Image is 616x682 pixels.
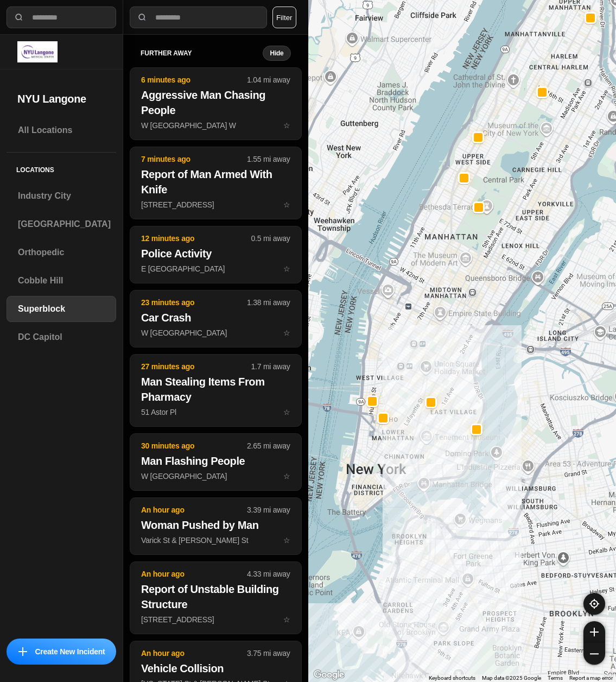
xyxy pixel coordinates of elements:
p: 23 minutes ago [141,297,247,308]
a: 7 minutes ago1.55 mi awayReport of Man Armed With Knife[STREET_ADDRESS]star [130,200,302,209]
a: [GEOGRAPHIC_DATA] [7,211,116,237]
a: Terms (opens in new tab) [548,675,563,681]
img: search [137,12,148,23]
p: E [GEOGRAPHIC_DATA] [141,263,290,274]
a: All Locations [7,117,116,143]
a: 12 minutes ago0.5 mi awayPolice ActivityE [GEOGRAPHIC_DATA]star [130,264,302,273]
span: star [283,472,290,481]
button: 12 minutes ago0.5 mi awayPolice ActivityE [GEOGRAPHIC_DATA]star [130,226,302,283]
h3: Orthopedic [18,246,105,259]
a: An hour ago3.39 mi awayWoman Pushed by ManVarick St & [PERSON_NAME] Ststar [130,535,302,545]
button: Filter [272,7,296,28]
span: star [283,615,290,624]
h2: Woman Pushed by Man [141,517,290,533]
p: W [GEOGRAPHIC_DATA] [141,471,290,482]
img: icon [18,647,27,656]
span: star [283,536,290,545]
img: zoom-in [590,628,599,636]
img: Google [311,668,347,682]
button: iconCreate New Incident [7,639,116,665]
img: recenter [589,599,599,609]
h3: [GEOGRAPHIC_DATA] [18,218,111,231]
small: Hide [270,49,283,58]
p: 1.7 mi away [251,361,290,372]
a: 30 minutes ago2.65 mi awayMan Flashing PeopleW [GEOGRAPHIC_DATA]star [130,471,302,481]
p: 3.39 mi away [247,504,290,515]
h3: Industry City [18,190,105,203]
p: W [GEOGRAPHIC_DATA] W [141,120,290,131]
p: 51 Astor Pl [141,407,290,418]
h2: Vehicle Collision [141,661,290,676]
p: 1.55 mi away [247,154,290,165]
p: An hour ago [141,504,247,515]
h2: Report of Unstable Building Structure [141,582,290,612]
p: Varick St & [PERSON_NAME] St [141,535,290,546]
a: 23 minutes ago1.38 mi awayCar CrashW [GEOGRAPHIC_DATA]star [130,328,302,337]
p: An hour ago [141,569,247,579]
p: 1.04 mi away [247,74,290,85]
span: star [283,329,290,337]
span: star [283,408,290,416]
p: 0.5 mi away [251,233,290,244]
button: 30 minutes ago2.65 mi awayMan Flashing PeopleW [GEOGRAPHIC_DATA]star [130,433,302,491]
button: An hour ago4.33 mi awayReport of Unstable Building Structure[STREET_ADDRESS]star [130,561,302,634]
img: zoom-out [590,649,599,658]
a: Superblock [7,296,116,322]
button: 27 minutes ago1.7 mi awayMan Stealing Items From Pharmacy51 Astor Plstar [130,354,302,427]
p: [STREET_ADDRESS] [141,199,290,210]
button: zoom-in [583,621,605,643]
a: Cobble Hill [7,268,116,294]
p: 4.33 mi away [247,569,290,579]
a: 6 minutes ago1.04 mi awayAggressive Man Chasing PeopleW [GEOGRAPHIC_DATA] Wstar [130,121,302,130]
a: DC Capitol [7,324,116,350]
p: 27 minutes ago [141,361,251,372]
span: star [283,264,290,273]
h2: Police Activity [141,246,290,261]
p: W [GEOGRAPHIC_DATA] [141,327,290,338]
a: An hour ago4.33 mi awayReport of Unstable Building Structure[STREET_ADDRESS]star [130,615,302,624]
h2: Man Flashing People [141,453,290,469]
h3: All Locations [18,124,105,137]
h2: Car Crash [141,310,290,325]
h3: Cobble Hill [18,274,105,287]
p: 7 minutes ago [141,154,247,165]
p: 12 minutes ago [141,233,251,244]
a: Report a map error [569,675,613,681]
button: 7 minutes ago1.55 mi awayReport of Man Armed With Knife[STREET_ADDRESS]star [130,147,302,219]
p: 1.38 mi away [247,297,290,308]
h3: Superblock [18,302,105,315]
button: Hide [263,46,290,61]
span: star [283,200,290,209]
p: 30 minutes ago [141,440,247,451]
img: logo [17,41,58,62]
h2: Aggressive Man Chasing People [141,87,290,118]
p: An hour ago [141,648,247,659]
h3: DC Capitol [18,331,105,344]
p: 2.65 mi away [247,440,290,451]
p: 3.75 mi away [247,648,290,659]
a: Industry City [7,183,116,209]
h2: NYU Langone [17,91,105,106]
h5: further away [141,49,263,58]
h5: Locations [7,153,116,183]
button: recenter [583,593,605,615]
button: 23 minutes ago1.38 mi awayCar CrashW [GEOGRAPHIC_DATA]star [130,290,302,348]
button: zoom-out [583,643,605,665]
a: Orthopedic [7,239,116,266]
p: Create New Incident [35,646,105,657]
button: An hour ago3.39 mi awayWoman Pushed by ManVarick St & [PERSON_NAME] Ststar [130,497,302,555]
span: star [283,121,290,130]
button: 6 minutes ago1.04 mi awayAggressive Man Chasing PeopleW [GEOGRAPHIC_DATA] Wstar [130,67,302,140]
p: [STREET_ADDRESS] [141,614,290,625]
img: search [14,12,24,23]
a: 27 minutes ago1.7 mi awayMan Stealing Items From Pharmacy51 Astor Plstar [130,407,302,416]
span: Map data ©2025 Google [482,675,541,681]
h2: Man Stealing Items From Pharmacy [141,374,290,405]
a: Open this area in Google Maps (opens a new window) [311,668,347,682]
p: 6 minutes ago [141,74,247,85]
button: Keyboard shortcuts [429,674,475,682]
h2: Report of Man Armed With Knife [141,167,290,197]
